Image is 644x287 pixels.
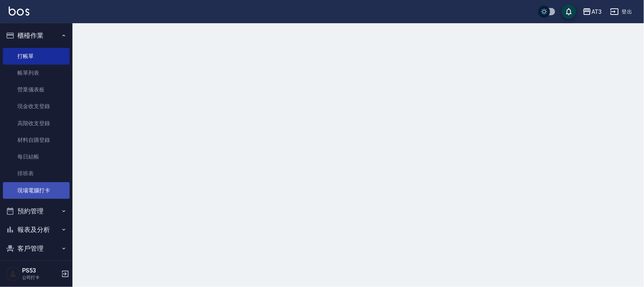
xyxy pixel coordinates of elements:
[3,182,70,199] a: 現場電腦打卡
[3,81,70,98] a: 營業儀表板
[3,98,70,115] a: 現金收支登錄
[591,7,602,16] div: AT3
[3,65,70,81] a: 帳單列表
[3,26,70,45] button: 櫃檯作業
[3,148,70,165] a: 每日結帳
[9,7,29,16] img: Logo
[3,165,70,182] a: 排班表
[22,267,59,274] h5: PS53
[3,220,70,239] button: 報表及分析
[607,5,635,19] button: 登出
[3,48,70,65] a: 打帳單
[3,115,70,132] a: 高階收支登錄
[22,274,59,281] p: 公司打卡
[562,4,576,19] button: save
[3,132,70,148] a: 材料自購登錄
[6,267,20,281] img: Person
[580,4,604,19] button: AT3
[3,202,70,221] button: 預約管理
[3,239,70,258] button: 客戶管理
[3,258,70,276] button: 員工及薪資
